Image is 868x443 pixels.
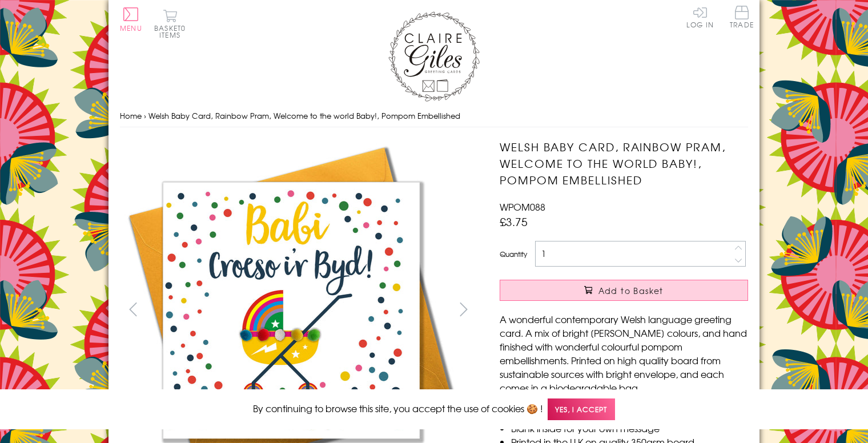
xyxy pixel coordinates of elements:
[388,11,480,102] img: Claire Giles Greetings Cards
[120,296,146,322] button: prev
[120,104,748,128] nav: breadcrumbs
[686,6,714,28] a: Log In
[159,23,186,40] span: 0 items
[144,110,146,121] span: ›
[120,7,142,31] button: Menu
[120,110,142,121] a: Home
[500,200,545,214] span: WPOM088
[451,296,477,322] button: next
[500,249,527,259] label: Quantity
[598,285,664,296] span: Add to Basket
[730,6,754,30] a: Trade
[500,280,748,301] button: Add to Basket
[154,9,186,38] button: Basket0 items
[730,6,754,28] span: Trade
[548,398,615,421] span: Yes, I accept
[500,139,748,188] h1: Welsh Baby Card, Rainbow Pram, Welcome to the world Baby!, Pompom Embellished
[148,110,460,121] span: Welsh Baby Card, Rainbow Pram, Welcome to the world Baby!, Pompom Embellished
[120,23,142,33] span: Menu
[500,312,748,394] p: A wonderful contemporary Welsh language greeting card. A mix of bright [PERSON_NAME] colours, and...
[500,214,528,229] span: £3.75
